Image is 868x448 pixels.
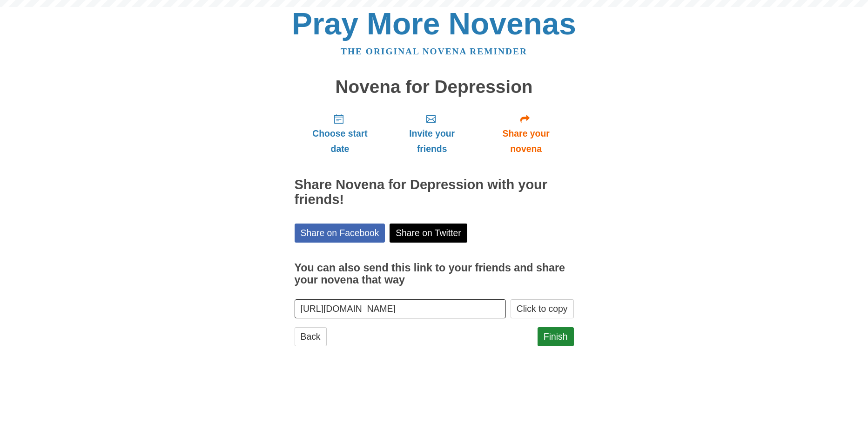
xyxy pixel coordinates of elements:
[295,224,385,243] a: Share on Facebook
[295,327,327,346] a: Back
[292,7,576,41] a: Pray More Novenas
[304,126,377,157] span: Choose start date
[341,46,527,56] a: The original novena reminder
[295,262,574,286] h3: You can also send this link to your friends and share your novena that way
[390,224,467,243] a: Share on Twitter
[295,178,574,207] h2: Share Novena for Depression with your friends!
[295,106,386,161] a: Choose start date
[488,126,565,157] span: Share your novena
[538,327,574,346] a: Finish
[511,299,574,318] button: Click to copy
[295,77,574,97] h1: Novena for Depression
[395,126,469,157] span: Invite your friends
[385,106,478,161] a: Invite your friends
[478,106,574,161] a: Share your novena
